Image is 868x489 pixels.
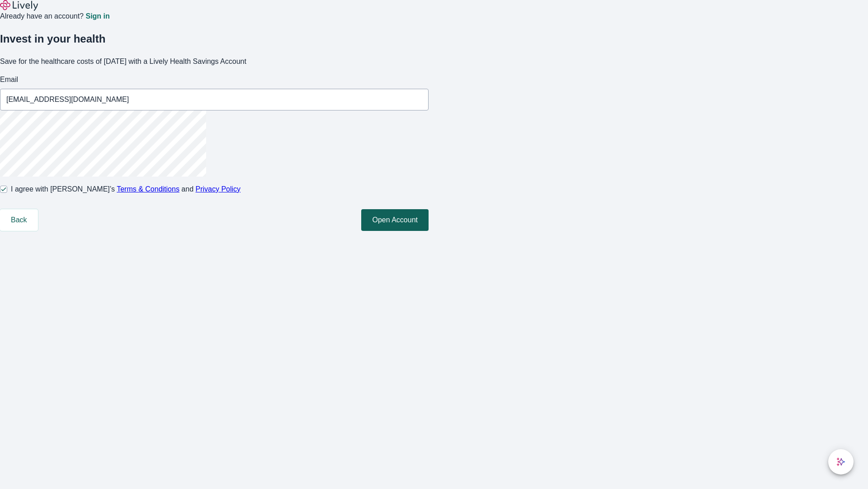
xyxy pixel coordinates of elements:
button: chat [828,449,854,475]
span: I agree with [PERSON_NAME]’s and [11,184,241,195]
a: Sign in [85,13,109,20]
button: Open Account [361,209,429,231]
a: Terms & Conditions [117,185,179,193]
svg: Lively AI Assistant [836,457,845,466]
a: Privacy Policy [196,185,241,193]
